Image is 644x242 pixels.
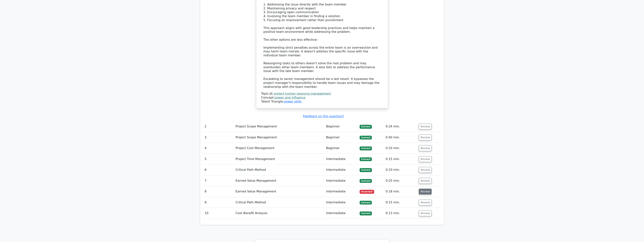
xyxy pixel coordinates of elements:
[325,165,358,175] td: Intermediate
[384,208,417,219] td: 0:13 min.
[203,121,234,132] td: 2
[261,96,383,100] div: Concept:
[325,197,358,208] td: Intermediate
[284,100,302,103] a: power skills
[384,165,417,175] td: 0:10 min.
[234,197,325,208] td: Critical Path Method
[384,175,417,186] td: 0:25 min.
[360,201,372,204] span: Correct
[203,132,234,143] td: 3
[384,197,417,208] td: 0:15 min.
[203,154,234,165] td: 5
[384,154,417,165] td: 0:15 min.
[419,178,432,184] button: Review
[203,175,234,186] td: 7
[275,96,305,99] a: power and influence
[360,190,374,194] span: Incorrect
[360,157,372,161] span: Correct
[419,210,432,216] button: Review
[360,136,372,139] span: Correct
[234,121,325,132] td: Project Scope Management
[234,132,325,143] td: Project Scope Management
[419,167,432,173] button: Review
[303,114,344,118] a: Feedback on this question?
[325,132,358,143] td: Beginner
[325,143,358,154] td: Beginner
[384,143,417,154] td: 0:33 min.
[274,92,331,95] a: project human resource management
[234,143,325,154] td: Project Cost Management
[419,189,432,195] button: Review
[203,143,234,154] td: 4
[419,124,432,129] button: Review
[384,121,417,132] td: 0:24 min.
[360,168,372,172] span: Correct
[325,186,358,197] td: Intermediate
[234,154,325,165] td: Project Time Management
[203,208,234,219] td: 10
[325,208,358,219] td: Intermediate
[203,197,234,208] td: 9
[360,146,372,150] span: Correct
[360,211,372,215] span: Correct
[419,156,432,162] button: Review
[360,125,372,129] span: Correct
[234,165,325,175] td: Critical Path Method
[234,175,325,186] td: Earned Value Management
[234,208,325,219] td: Cost Benefit Analysis
[419,200,432,205] button: Review
[203,165,234,175] td: 6
[325,121,358,132] td: Beginner
[419,145,432,151] button: Review
[261,92,383,103] div: Talent Triangle:
[325,175,358,186] td: Intermediate
[325,154,358,165] td: Intermediate
[234,186,325,197] td: Earned Value Management
[203,186,234,197] td: 8
[419,135,432,140] button: Review
[384,186,417,197] td: 0:18 min.
[384,132,417,143] td: 0:40 min.
[360,179,372,183] span: Correct
[261,92,383,96] div: Topic:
